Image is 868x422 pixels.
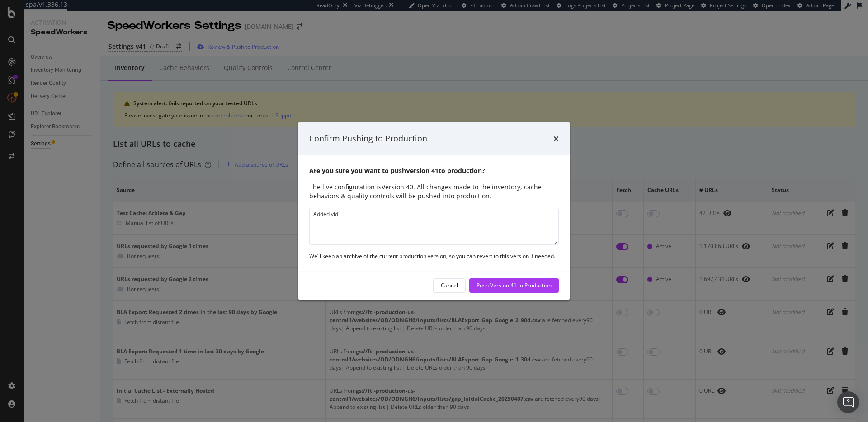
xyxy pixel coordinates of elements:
div: times [553,133,559,145]
div: The live configuration is Version 40 . All changes made to the inventory, cache behaviors & quali... [309,183,559,201]
div: We’ll keep an archive of the current production version, so you can revert to this version if nee... [309,252,559,260]
div: Open Intercom Messenger [837,391,859,413]
button: Cancel [433,278,466,293]
b: Are you sure you want to push Version 41 to production? [309,166,485,175]
div: modal [298,122,570,300]
textarea: Added vid [309,208,559,245]
div: Confirm Pushing to Production [309,133,427,145]
div: Cancel [441,281,458,289]
button: Push Version 41 to Production [469,278,559,293]
div: Push Version 41 to Production [476,281,552,289]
